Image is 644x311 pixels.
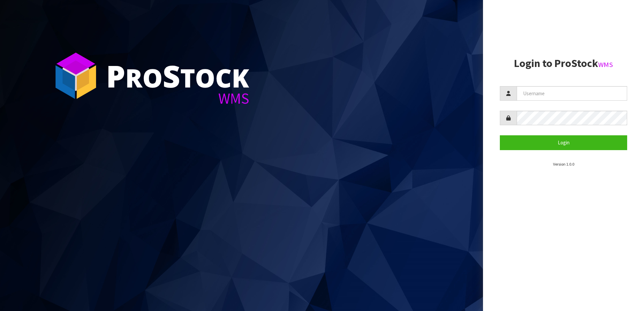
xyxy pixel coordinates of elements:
div: WMS [106,91,249,106]
input: Username [517,86,627,101]
small: Version 1.0.0 [553,162,574,167]
span: P [106,55,125,96]
button: Login [500,135,627,150]
img: ProStock Cube [51,50,101,101]
div: ro tock [106,61,249,91]
span: S [163,55,180,96]
h2: Login to ProStock [500,58,627,69]
small: WMS [598,60,613,69]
